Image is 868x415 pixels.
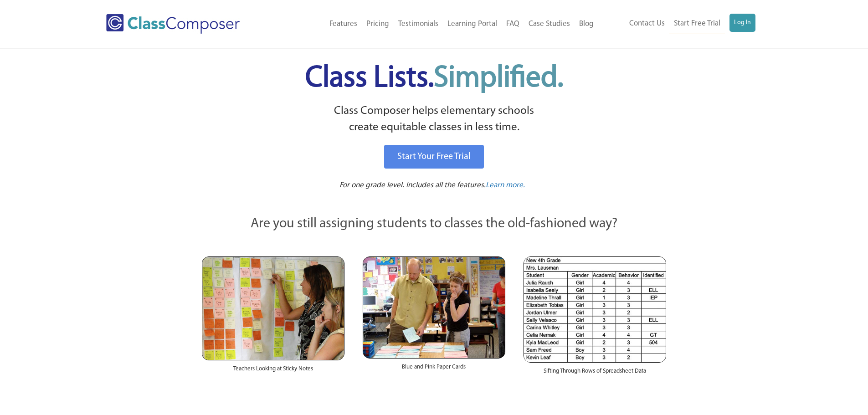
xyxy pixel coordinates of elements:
p: Are you still assigning students to classes the old-fashioned way? [202,214,667,234]
a: Blog [575,14,598,34]
span: Class Lists. [305,64,563,93]
span: For one grade level. Includes all the features. [339,181,486,189]
span: Learn more. [486,181,525,189]
nav: Header Menu [598,14,755,34]
a: Contact Us [625,14,669,34]
a: Learning Portal [443,14,502,34]
a: Case Studies [524,14,575,34]
nav: Header Menu [277,14,598,34]
img: Teachers Looking at Sticky Notes [202,256,344,360]
a: FAQ [502,14,524,34]
a: Log In [729,14,755,32]
a: Features [325,14,362,34]
a: Testimonials [394,14,443,34]
a: Learn more. [486,180,525,191]
a: Start Free Trial [669,14,725,34]
div: Blue and Pink Paper Cards [363,359,505,380]
div: Sifting Through Rows of Spreadsheet Data [524,363,666,384]
a: Start Your Free Trial [384,145,484,169]
a: Pricing [362,14,394,34]
p: Class Composer helps elementary schools create equitable classes in less time. [200,103,668,136]
img: Spreadsheets [524,256,666,363]
div: Teachers Looking at Sticky Notes [202,360,344,382]
span: Start Your Free Trial [397,152,471,161]
span: Simplified. [434,64,563,93]
img: Blue and Pink Paper Cards [363,256,505,358]
img: Class Composer [106,14,240,34]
